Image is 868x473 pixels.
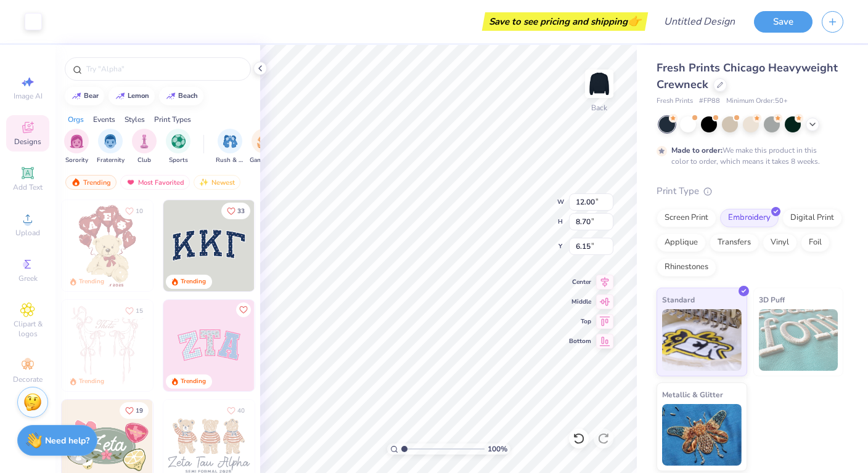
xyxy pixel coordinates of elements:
[662,309,742,371] img: Standard
[216,129,244,165] button: filter button
[662,404,742,466] img: Metallic & Glitter
[759,293,785,306] span: 3D Puff
[6,319,49,339] span: Clipart & logos
[128,92,149,99] div: lemon
[97,129,125,165] div: filter for Fraternity
[720,209,779,227] div: Embroidery
[587,71,612,96] img: Back
[125,114,145,125] div: Styles
[194,175,240,190] div: Newest
[132,129,157,165] button: filter button
[801,233,830,252] div: Foil
[163,200,255,291] img: 3b9aba4f-e317-4aa7-a679-c95a879539bd
[569,317,591,326] span: Top
[65,87,104,105] button: bear
[569,278,591,286] span: Center
[120,302,149,319] button: Like
[159,87,203,105] button: beach
[754,11,813,33] button: Save
[223,134,237,148] img: Rush & Bid Image
[62,300,153,391] img: 83dda5b0-2158-48ca-832c-f6b4ef4c4536
[657,184,843,198] div: Print Type
[569,297,591,306] span: Middle
[763,233,797,252] div: Vinyl
[178,92,198,99] div: beach
[671,145,723,155] strong: Made to order:
[657,233,706,252] div: Applique
[136,408,143,414] span: 19
[97,156,125,165] span: Fraternity
[171,134,186,148] img: Sports Image
[250,129,278,165] button: filter button
[569,337,591,346] span: Bottom
[71,178,81,187] img: trending.gif
[72,92,81,100] img: trend_line.gif
[236,302,251,317] button: Like
[13,374,43,384] span: Decorate
[136,308,143,314] span: 15
[166,129,190,165] button: filter button
[254,300,345,391] img: 5ee11766-d822-42f5-ad4e-763472bf8dcf
[14,137,41,147] span: Designs
[657,96,693,107] span: Fresh Prints
[104,134,117,148] img: Fraternity Image
[662,293,695,306] span: Standard
[120,402,149,419] button: Like
[152,200,244,291] img: e74243e0-e378-47aa-a400-bc6bcb25063a
[62,200,153,291] img: 587403a7-0594-4a7f-b2bd-0ca67a3ff8dd
[163,300,255,391] img: 9980f5e8-e6a1-4b4a-8839-2b0e9349023c
[169,156,188,165] span: Sports
[488,443,507,455] span: 100 %
[120,203,149,219] button: Like
[97,129,125,165] button: filter button
[221,402,250,419] button: Like
[64,129,89,165] button: filter button
[657,258,716,277] div: Rhinestones
[93,114,115,125] div: Events
[250,129,278,165] div: filter for Game Day
[654,9,745,34] input: Untitled Design
[65,156,88,165] span: Sorority
[710,233,759,252] div: Transfers
[671,145,823,167] div: We make this product in this color to order, which means it takes 8 weeks.
[120,175,190,190] div: Most Favorited
[237,408,245,414] span: 40
[221,203,250,219] button: Like
[136,208,143,214] span: 10
[152,300,244,391] img: d12a98c7-f0f7-4345-bf3a-b9f1b718b86e
[726,96,788,107] span: Minimum Order: 50 +
[257,134,271,148] img: Game Day Image
[132,129,157,165] div: filter for Club
[84,92,99,99] div: bear
[154,114,191,125] div: Print Types
[181,277,206,286] div: Trending
[759,309,838,371] img: 3D Puff
[79,377,104,386] div: Trending
[216,156,244,165] span: Rush & Bid
[628,14,641,28] span: 👉
[166,129,190,165] div: filter for Sports
[254,200,345,291] img: edfb13fc-0e43-44eb-bea2-bf7fc0dd67f9
[699,96,720,107] span: # FP88
[216,129,244,165] div: filter for Rush & Bid
[250,156,278,165] span: Game Day
[115,92,125,100] img: trend_line.gif
[18,273,38,283] span: Greek
[199,178,209,187] img: Newest.gif
[237,208,245,214] span: 33
[782,209,842,227] div: Digital Print
[657,60,838,92] span: Fresh Prints Chicago Heavyweight Crewneck
[108,87,155,105] button: lemon
[45,435,89,447] strong: Need help?
[14,91,43,101] span: Image AI
[65,175,117,190] div: Trending
[79,277,104,286] div: Trending
[662,388,723,401] span: Metallic & Glitter
[15,228,40,238] span: Upload
[181,377,206,386] div: Trending
[137,134,151,148] img: Club Image
[13,182,43,192] span: Add Text
[485,12,645,31] div: Save to see pricing and shipping
[137,156,151,165] span: Club
[85,63,243,75] input: Try "Alpha"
